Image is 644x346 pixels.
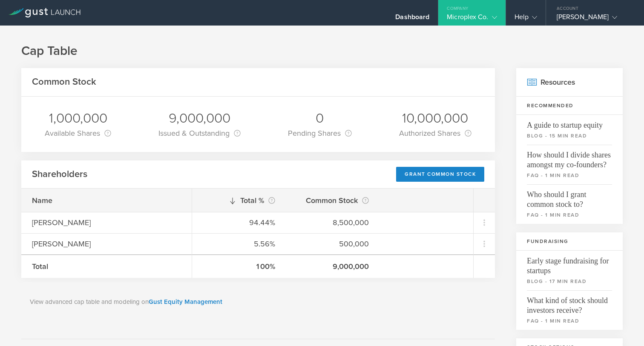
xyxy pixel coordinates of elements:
[296,238,369,249] div: 500,000
[527,184,612,209] span: Who should I grant common stock to?
[516,145,623,184] a: How should I divide shares amongst my co-founders?faq - 1 min read
[45,127,111,139] div: Available Shares
[45,109,111,127] div: 1,000,000
[203,217,275,228] div: 94.44%
[516,290,623,330] a: What kind of stock should investors receive?faq - 1 min read
[399,109,471,127] div: 10,000,000
[516,68,623,97] h2: Resources
[30,297,486,307] p: View advanced cap table and modeling on
[149,298,222,306] a: Gust Equity Management
[516,97,623,115] h3: Recommended
[515,13,537,26] div: Help
[516,184,623,224] a: Who should I grant common stock to?faq - 1 min read
[296,194,369,206] div: Common Stock
[527,317,612,325] small: faq - 1 min read
[601,305,644,346] iframe: Chat Widget
[288,109,352,127] div: 0
[32,195,181,206] div: Name
[516,232,623,251] h3: Fundraising
[32,76,96,88] h2: Common Stock
[203,261,275,272] div: 100%
[32,168,87,180] h2: Shareholders
[527,251,612,276] span: Early stage fundraising for startups
[527,211,612,219] small: faq - 1 min read
[32,261,181,272] div: Total
[32,217,181,228] div: [PERSON_NAME]
[527,172,612,179] small: faq - 1 min read
[527,115,612,130] span: A guide to startup equity
[288,127,352,139] div: Pending Shares
[527,132,612,140] small: blog - 15 min read
[296,261,369,272] div: 9,000,000
[527,145,612,170] span: How should I divide shares amongst my co-founders?
[557,13,629,26] div: [PERSON_NAME]
[527,277,612,285] small: blog - 17 min read
[203,194,275,206] div: Total %
[296,217,369,228] div: 8,500,000
[21,43,623,60] h1: Cap Table
[203,238,275,249] div: 5.56%
[396,167,484,182] div: Grant Common Stock
[447,13,497,26] div: Microplex Co.
[516,115,623,145] a: A guide to startup equityblog - 15 min read
[32,238,181,249] div: [PERSON_NAME]
[399,127,471,139] div: Authorized Shares
[527,290,612,315] span: What kind of stock should investors receive?
[158,109,241,127] div: 9,000,000
[516,251,623,290] a: Early stage fundraising for startupsblog - 17 min read
[395,13,429,26] div: Dashboard
[158,127,241,139] div: Issued & Outstanding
